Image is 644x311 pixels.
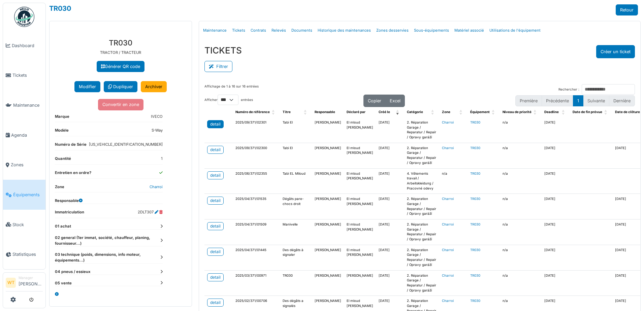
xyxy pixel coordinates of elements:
[470,197,480,201] a: TR030
[344,245,376,270] td: El mloud [PERSON_NAME]
[200,23,229,38] a: Maintenance
[210,121,221,127] div: detail
[487,23,543,38] a: Utilisations de l'équipement
[6,275,43,291] a: WT Manager[PERSON_NAME]
[3,120,45,150] a: Agenda
[459,107,463,117] span: Zone: Activate to sort
[280,219,312,245] td: Manivelle
[49,4,71,12] a: TR030
[347,110,365,114] span: Déclaré par
[280,168,312,194] td: Tabi EL Miloud
[376,117,404,143] td: [DATE]
[55,128,69,136] dt: Modèle
[3,240,45,270] a: Statistiques
[150,184,163,189] a: Charroi
[280,194,312,219] td: Dégâts pare-chocs droit
[442,222,454,226] a: Charroi
[312,194,344,219] td: [PERSON_NAME]
[344,270,376,296] td: [PERSON_NAME]
[573,110,602,114] span: Date de fin prévue
[141,81,167,92] a: Archiver
[218,95,238,105] select: Afficherentrées
[515,95,635,106] nav: pagination
[344,117,376,143] td: El mloud [PERSON_NAME]
[470,299,480,303] a: TR030
[19,275,43,290] li: [PERSON_NAME]
[304,107,308,117] span: Titre: Activate to sort
[152,128,163,133] dd: S-Way
[14,7,34,27] img: Badge_color-CXgf-gQk.svg
[404,117,439,143] td: 2. Réparation Garage / Reparatur / Repair / Opravy garáží
[233,117,280,143] td: 2025/09/371/02301
[104,81,137,92] a: Dupliquer
[542,270,570,296] td: [DATE]
[470,146,480,150] a: TR030
[542,168,570,194] td: [DATE]
[55,252,163,263] dt: 03 technique (poids, dimensions, info moteur, équipements...)
[55,142,87,150] dt: Numéro de Série
[404,168,439,194] td: 4. Vêtements travail / Arbeitskleidung / Pracovné odevy
[500,194,542,219] td: n/a
[542,245,570,270] td: [DATE]
[12,42,43,49] span: Dashboard
[442,248,454,252] a: Charroi
[312,270,344,296] td: [PERSON_NAME]
[210,147,221,153] div: detail
[55,223,163,229] dt: 01 achat
[280,143,312,168] td: Tabi El
[544,110,559,114] span: Deadline
[404,194,439,219] td: 2. Réparation Garage / Reparatur / Repair / Opravy garáží
[13,192,43,198] span: Équipements
[55,209,84,218] dt: Immatriculation
[596,45,635,58] button: Créer un ticket
[368,98,381,103] span: Copier
[269,23,289,38] a: Relevés
[615,110,640,114] span: Date de clôture
[280,117,312,143] td: Tabi El
[3,61,45,91] a: Tickets
[573,95,583,106] button: 1
[233,143,280,168] td: 2025/09/371/02300
[161,156,163,162] dd: 1
[55,38,186,47] h3: TR030
[233,168,280,194] td: 2025/06/371/02355
[404,270,439,296] td: 2. Réparation Garage / Reparatur / Repair / Opravy garáží
[390,98,400,103] span: Excel
[280,270,312,296] td: TR030
[404,143,439,168] td: 2. Réparation Garage / Reparatur / Repair / Opravy garáží
[289,23,315,38] a: Documents
[138,209,163,215] dd: 2DLT307
[3,150,45,180] a: Zones
[235,110,270,114] span: Numéro de référence
[442,274,454,277] a: Charroi
[11,162,43,168] span: Zones
[376,194,404,219] td: [DATE]
[207,146,224,154] a: detail
[500,219,542,245] td: n/a
[442,110,450,114] span: Zone
[312,143,344,168] td: [PERSON_NAME]
[558,87,579,92] label: Rechercher :
[233,194,280,219] td: 2025/04/371/01535
[12,251,43,257] span: Statistiques
[233,245,280,270] td: 2025/04/371/01445
[55,198,83,204] dt: Responsable
[442,146,454,150] a: Charroi
[374,23,411,38] a: Zones desservies
[19,275,43,280] div: Manager
[442,299,454,303] a: Charroi
[404,245,439,270] td: 2. Réparation Garage / Reparatur / Repair / Opravy garáží
[562,107,566,117] span: Deadline: Activate to sort
[3,210,45,240] a: Stock
[407,110,423,114] span: Catégorie
[542,117,570,143] td: [DATE]
[3,180,45,210] a: Équipements
[312,168,344,194] td: [PERSON_NAME]
[376,245,404,270] td: [DATE]
[344,194,376,219] td: El mloud [PERSON_NAME]
[210,249,221,255] div: detail
[210,172,221,178] div: detail
[442,197,454,201] a: Charroi
[344,168,376,194] td: El mloud [PERSON_NAME]
[280,245,312,270] td: Des dégâts à signaler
